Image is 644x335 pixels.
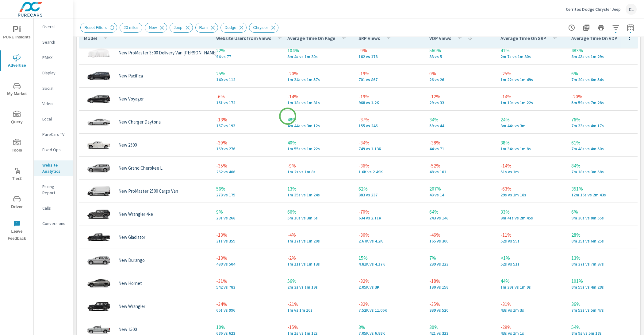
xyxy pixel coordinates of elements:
[624,22,637,34] button: Select Date Range
[571,73,633,80] p: -10%
[429,172,491,177] p: 59 vs 44
[287,280,349,287] p: -4%
[216,80,278,85] p: 63 vs 209
[626,4,637,15] div: CL
[429,149,491,154] p: 29 vs 33
[571,241,633,246] p: 12m 16s vs 2m 43s
[0,18,33,245] div: nav menu
[595,22,607,34] button: Print Report
[287,35,335,41] p: Average Time On Page
[287,326,349,333] p: 56%
[358,103,420,108] p: 162 vs 178
[358,172,420,177] p: 155 vs 246
[358,280,420,287] p: -36%
[2,82,32,97] span: My Market
[2,195,32,211] span: Driver
[571,96,633,103] p: 483%
[86,254,111,272] img: glamour
[429,218,491,223] p: 48 vs 101
[429,264,491,269] p: 243 vs 148
[358,257,420,264] p: -70%
[42,131,68,137] p: PureCars TV
[358,234,420,241] p: 62%
[42,85,68,91] p: Social
[571,119,633,126] p: 6%
[216,195,278,200] p: 169 vs 276
[42,70,68,76] p: Display
[34,84,73,93] div: Social
[571,326,633,333] p: 101%
[500,165,562,172] p: 24%
[429,257,491,264] p: 64%
[571,303,633,310] p: 13%
[571,257,633,264] p: 6%
[42,205,68,211] p: Calls
[34,68,73,77] div: Display
[80,23,117,33] div: Reset Filters
[216,188,278,195] p: -39%
[42,39,68,45] p: Search
[216,73,278,80] p: -70%
[358,126,420,131] p: 701 vs 867
[34,219,73,228] div: Conversions
[2,220,32,242] span: Leave Feedback
[42,220,68,227] p: Conversions
[358,218,420,223] p: 1,601 vs 2,491
[500,326,562,333] p: 44%
[287,165,349,172] p: 48%
[500,241,562,246] p: 29s vs 1m 18s
[500,142,562,149] p: -14%
[571,188,633,195] p: 61%
[429,241,491,246] p: 43 vs 14
[429,234,491,241] p: 207%
[287,142,349,149] p: -14%
[216,264,278,269] p: 291 vs 268
[34,182,73,197] div: Pacing Report
[170,23,193,33] div: Jeep
[500,96,562,103] p: 41%
[34,114,73,124] div: Local
[500,149,562,154] p: 1m 10s vs 1m 22s
[500,287,562,292] p: 52s vs 59s
[287,218,349,223] p: 1m 2s vs 1m 8s
[571,149,633,154] p: 5m 59s vs 7m 28s
[429,35,451,41] p: VDP Views
[216,96,278,103] p: 22%
[500,35,546,41] p: Average Time On SRP
[118,145,144,151] p: New Voyager
[216,119,278,126] p: 25%
[86,231,111,249] img: glamour
[500,257,562,264] p: 33%
[358,165,420,172] p: -37%
[118,76,137,81] p: New 3500
[429,310,491,315] p: 239 vs 223
[500,73,562,80] p: -60%
[358,303,420,310] p: 15%
[34,22,73,31] div: Overall
[216,234,278,241] p: 56%
[84,35,97,41] p: Model
[571,80,633,85] p: 5m 29s vs 6m 7s
[429,142,491,149] p: -12%
[42,162,68,174] p: Website Analytics
[429,326,491,333] p: -18%
[287,188,349,195] p: 40%
[216,241,278,246] p: 273 vs 175
[500,103,562,108] p: 2m 7s vs 1m 30s
[249,23,278,33] div: Chrysler
[287,241,349,246] p: 1m 35s vs 1m 24s
[571,264,633,269] p: 9m 30s vs 8m 55s
[358,142,420,149] p: -19%
[118,260,153,266] p: New Wrangler 4xe
[358,188,420,195] p: -34%
[358,241,420,246] p: 383 vs 237
[571,172,633,177] p: 7m 33s vs 4m 17s
[429,96,491,103] p: 560%
[429,119,491,126] p: 0%
[287,73,349,80] p: -57%
[196,25,211,30] span: Ram
[2,54,32,69] span: Advertise
[118,191,137,197] p: New 2500
[500,264,562,269] p: 3m 41s vs 2m 45s
[571,165,633,172] p: 76%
